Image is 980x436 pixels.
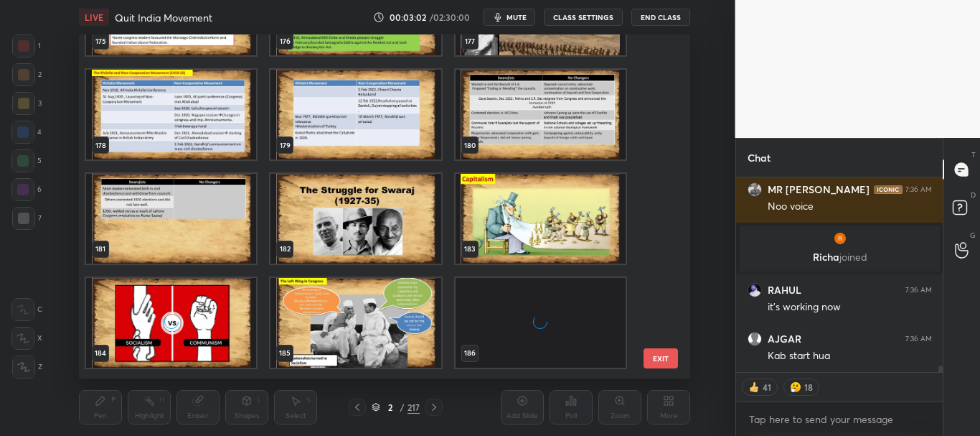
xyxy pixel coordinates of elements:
[271,278,441,368] img: 17594571896PZV2N.pdf
[905,286,932,294] div: 7:36 AM
[768,300,932,315] div: it's working now
[11,121,42,144] div: 4
[400,403,405,412] div: /
[12,92,42,115] div: 3
[736,139,782,177] p: Chat
[905,335,932,343] div: 7:36 AM
[456,174,626,264] img: 17594571896PZV2N.pdf
[79,9,109,26] div: LIVE
[12,63,42,86] div: 2
[747,380,761,394] img: thumbs_up.png
[115,11,212,24] h4: Quit India Movement
[86,174,256,264] img: 17594571896PZV2N.pdf
[761,381,773,393] div: 41
[748,182,762,197] img: 5b4474b1c13d4acfa089ec3cb1aa96f8.jpg
[839,250,867,264] span: joined
[970,230,976,241] p: G
[748,283,762,297] img: 91aa1cc0cadb48bfb4e9340618d63fac.jpg
[768,333,801,345] h6: AJGAR
[905,185,932,194] div: 7:36 AM
[644,348,678,368] button: EXIT
[507,12,527,22] span: mute
[86,70,256,159] img: 17594571896PZV2N.pdf
[736,177,943,372] div: grid
[407,401,420,414] div: 217
[768,200,932,214] div: Noo voice
[12,34,41,57] div: 1
[803,381,814,393] div: 18
[874,185,903,194] img: iconic-dark.1390631f.png
[12,207,42,230] div: 7
[11,178,42,201] div: 6
[768,349,932,363] div: Kab start hua
[79,34,665,379] div: grid
[788,380,803,394] img: thinking_face.png
[456,70,626,159] img: 17594571896PZV2N.pdf
[484,9,535,26] button: mute
[383,403,397,412] div: 2
[11,298,42,321] div: C
[12,356,42,379] div: Z
[971,190,976,200] p: D
[11,327,42,350] div: X
[271,174,441,264] img: 17594571896PZV2N.pdf
[11,149,42,172] div: 5
[748,332,762,346] img: default.png
[768,284,801,297] h6: RAHUL
[768,183,870,196] h6: MR [PERSON_NAME]
[271,70,441,159] img: 17594571896PZV2N.pdf
[971,149,976,160] p: T
[832,231,847,246] img: 43004ca2087c4701a5e76dbdaf81d395.jpg
[748,251,931,263] p: Richa
[631,9,690,26] button: End Class
[544,9,623,26] button: CLASS SETTINGS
